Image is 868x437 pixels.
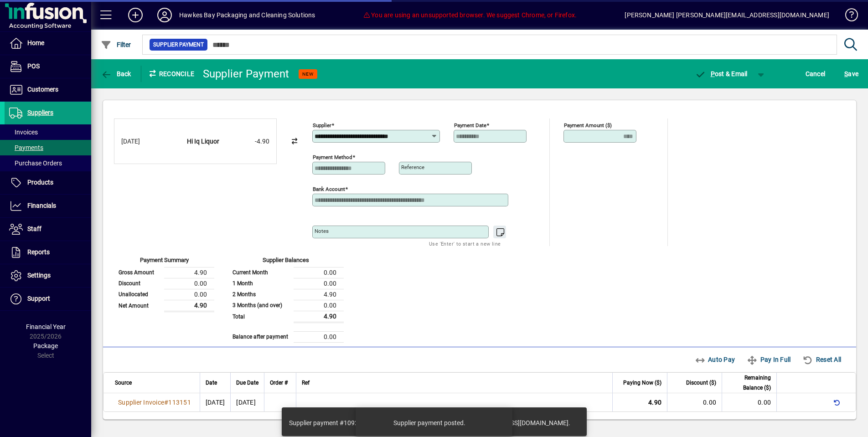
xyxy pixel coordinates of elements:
[230,393,264,411] td: [DATE]
[5,195,91,217] a: Financials
[236,378,258,388] span: Due Date
[5,218,91,241] a: Staff
[98,36,134,53] button: Filter
[803,66,828,82] button: Cancel
[228,311,294,322] td: Total
[703,399,716,406] span: 0.00
[758,399,771,406] span: 0.00
[164,289,214,300] td: 0.00
[393,418,465,427] div: Supplier payment posted.
[114,300,164,311] td: Net Amount
[114,246,214,312] app-page-summary-card: Payment Summary
[228,300,294,311] td: 3 Months (and over)
[187,138,219,145] strong: Hi Iq Liquor
[91,66,141,82] app-page-header-button: Back
[844,70,848,77] span: S
[838,2,857,31] a: Knowledge Base
[844,67,858,81] span: ave
[728,373,771,393] span: Remaining Balance ($)
[164,278,214,289] td: 0.00
[115,378,132,388] span: Source
[313,122,331,129] mat-label: Supplier
[228,331,294,342] td: Balance after payment
[153,40,204,49] span: Supplier Payment
[168,399,191,406] span: 113151
[114,267,164,278] td: Gross Amount
[27,179,53,186] span: Products
[206,399,225,406] span: [DATE]
[27,109,53,116] span: Suppliers
[27,225,41,232] span: Staff
[289,418,570,427] div: Supplier payment #10923 posted. Supplier payment emailed to [EMAIL_ADDRESS][DOMAIN_NAME].
[228,289,294,300] td: 2 Months
[164,399,168,406] span: #
[294,311,344,322] td: 4.90
[27,272,51,279] span: Settings
[228,256,344,267] div: Supplier Balances
[121,137,158,146] div: [DATE]
[206,378,217,388] span: Date
[228,246,344,343] app-page-summary-card: Supplier Balances
[141,67,196,81] div: Reconcile
[5,124,91,140] a: Invoices
[164,267,214,278] td: 4.90
[27,202,56,209] span: Financials
[686,378,716,388] span: Discount ($)
[302,71,314,77] span: NEW
[114,289,164,300] td: Unallocated
[743,351,794,368] button: Pay In Full
[5,55,91,78] a: POS
[228,278,294,289] td: 1 Month
[121,7,150,23] button: Add
[695,70,748,77] span: ost & Email
[5,171,91,194] a: Products
[454,122,486,129] mat-label: Payment Date
[5,241,91,264] a: Reports
[203,67,289,81] div: Supplier Payment
[690,66,752,82] button: Post & Email
[5,288,91,310] a: Support
[27,248,50,256] span: Reports
[564,122,612,129] mat-label: Payment Amount ($)
[33,342,58,350] span: Package
[27,295,50,302] span: Support
[228,267,294,278] td: Current Month
[164,300,214,311] td: 4.90
[363,11,577,19] span: You are using an unsupported browser. We suggest Chrome, or Firefox.
[5,155,91,171] a: Purchase Orders
[747,352,790,367] span: Pay In Full
[9,144,43,151] span: Payments
[623,378,661,388] span: Paying Now ($)
[27,62,40,70] span: POS
[5,140,91,155] a: Payments
[101,41,131,48] span: Filter
[648,399,661,406] span: 4.90
[9,159,62,167] span: Purchase Orders
[118,399,164,406] span: Supplier Invoice
[114,278,164,289] td: Discount
[842,66,861,82] button: Save
[5,78,91,101] a: Customers
[799,351,845,368] button: Reset all
[270,378,288,388] span: Order #
[5,32,91,55] a: Home
[5,264,91,287] a: Settings
[224,137,269,146] div: -4.90
[27,39,44,46] span: Home
[27,86,58,93] span: Customers
[294,331,344,342] td: 0.00
[26,323,66,330] span: Financial Year
[150,7,179,23] button: Profile
[98,66,134,82] button: Back
[9,129,38,136] span: Invoices
[625,8,829,22] div: [PERSON_NAME] [PERSON_NAME][EMAIL_ADDRESS][DOMAIN_NAME]
[101,70,131,77] span: Back
[806,67,826,81] span: Cancel
[114,256,214,267] div: Payment Summary
[302,378,310,388] span: Ref
[179,8,315,22] div: Hawkes Bay Packaging and Cleaning Solutions
[711,70,715,77] span: P
[802,352,841,367] span: Reset All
